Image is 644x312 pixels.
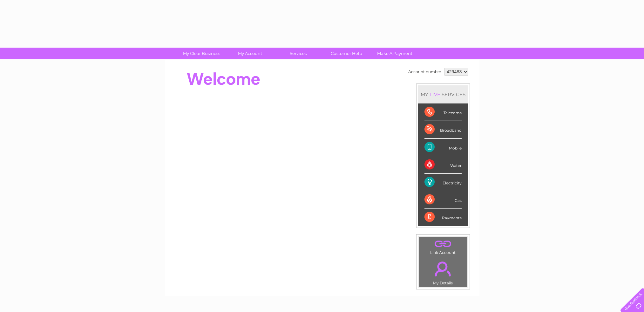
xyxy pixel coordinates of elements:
div: Gas [424,191,462,209]
a: Customer Help [320,48,373,59]
div: Water [424,156,462,174]
div: Payments [424,209,462,226]
td: Account number [407,66,443,77]
td: My Details [418,256,468,287]
div: MY SERVICES [418,85,468,103]
div: Broadband [424,121,462,138]
a: Services [272,48,324,59]
td: Link Account [418,236,468,256]
a: . [420,238,466,249]
a: . [420,258,466,280]
a: Make A Payment [369,48,421,59]
div: Electricity [424,174,462,191]
div: LIVE [428,91,442,97]
a: My Account [224,48,276,59]
div: Telecoms [424,103,462,121]
a: My Clear Business [175,48,228,59]
div: Mobile [424,139,462,156]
